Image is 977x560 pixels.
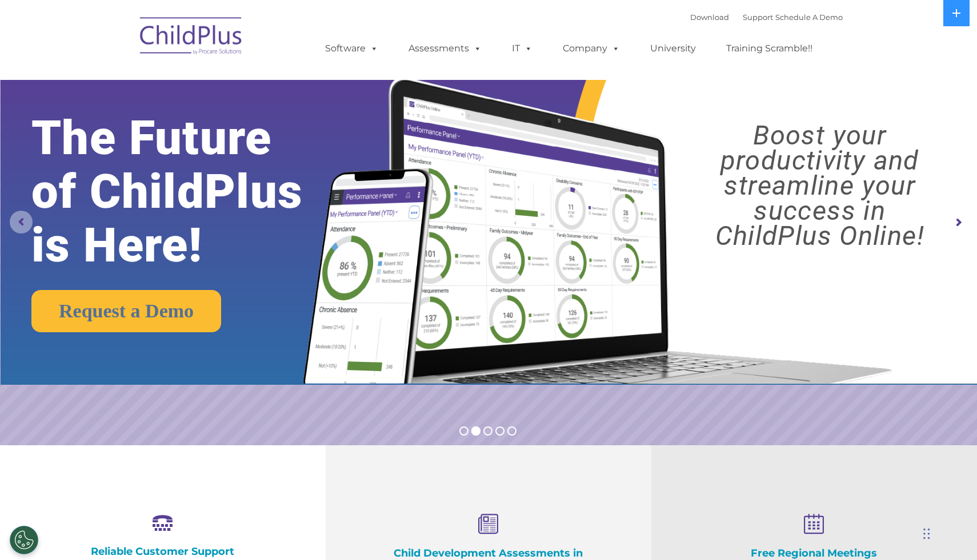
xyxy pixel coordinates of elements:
rs-layer: The Future of ChildPlus is Here! [31,111,343,272]
a: Training Scramble!! [715,37,824,60]
a: Download [690,13,729,22]
a: University [639,37,707,60]
a: Support [743,13,773,22]
a: Schedule A Demo [775,13,843,22]
rs-layer: Boost your productivity and streamline your success in ChildPlus Online! [675,123,964,248]
font: | [690,13,843,22]
iframe: Chat Widget [784,437,977,560]
span: Last name [159,75,194,84]
h4: Reliable Customer Support [57,545,269,558]
a: Software [314,37,390,60]
div: Drag [923,517,930,551]
h4: Free Regional Meetings [708,547,920,559]
img: ChildPlus by Procare Solutions [134,9,249,66]
a: Company [551,37,631,60]
button: Cookies Settings [10,526,38,554]
a: IT [500,37,544,60]
a: Request a Demo [31,290,221,332]
a: Assessments [397,37,493,60]
span: Phone number [159,122,207,131]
